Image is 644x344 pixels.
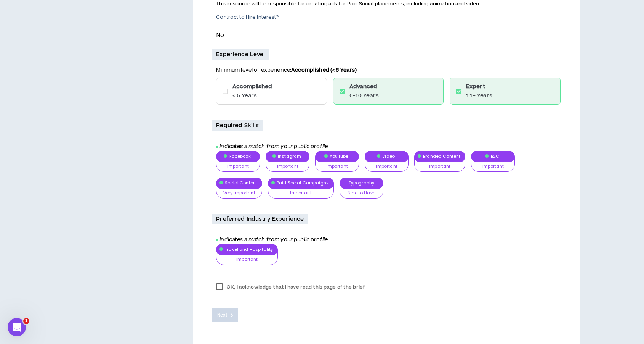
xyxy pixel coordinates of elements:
p: Preferred Industry Experience [212,214,308,224]
p: 6-10 Years [349,92,379,100]
button: Next [212,308,238,322]
i: Indicates a match from your public profile [216,236,328,244]
span: This resource will be responsible for creating ads for Paid Social placements, including animatio... [216,0,480,7]
p: < 6 Years [232,92,272,100]
p: Required Skills [212,120,263,131]
span: Next [217,312,227,319]
i: Indicates a match from your public profile [216,143,328,151]
b: Accomplished (< 6 Years) [291,66,357,74]
h6: Accomplished [232,82,272,90]
p: Contract to Hire Interest? [216,14,560,21]
span: 1 [23,318,29,324]
p: Minimum level of experience: [216,66,560,78]
p: No [216,30,560,40]
label: OK, I acknowledge that I have read this page of the brief [212,281,368,293]
iframe: Intercom live chat [8,318,26,336]
p: Experience Level [212,49,269,60]
p: 11+ Years [466,92,492,100]
h6: Expert [466,82,492,90]
h6: Advanced [349,82,379,90]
